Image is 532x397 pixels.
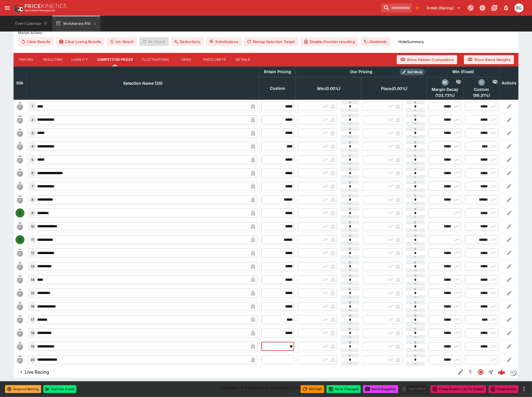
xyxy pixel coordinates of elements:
button: Close Event (+3s TV Delay) [430,385,486,393]
img: runner 12 [15,248,24,257]
button: Connected to PK [466,3,476,13]
span: 20 [30,358,36,362]
label: Market Actions [18,29,514,37]
div: Show/hide Price Roll mode configuration. [400,69,425,75]
img: runner 1 [15,102,24,111]
img: runner 15 [15,289,24,298]
img: runner 10 [15,222,24,231]
button: Toggle light/dark mode [477,3,488,13]
button: Event Calendar [12,16,51,32]
button: Closed [476,367,486,377]
div: liveracing [510,369,516,376]
th: Custom [259,77,296,100]
span: 19 [30,344,35,348]
span: excl. Emergencies (0.00%) [375,85,413,92]
th: Silk [14,66,26,100]
button: Pricing [13,53,39,66]
span: 4 [31,144,35,148]
button: Suspend Betting [5,385,41,393]
button: Fluctuations [137,53,173,66]
span: 14 [30,278,35,282]
button: Refresh [301,385,324,393]
em: ( 0.00 %) [391,85,407,92]
img: Sportsbook Management [25,9,55,12]
img: runner 13 [15,262,24,271]
div: E [15,235,24,244]
button: Select Tenant [424,3,464,12]
button: Details [230,53,256,66]
span: 17 [30,318,35,322]
button: Substitutions [206,37,242,46]
img: runner 18 [15,329,24,338]
div: E [15,208,24,217]
a: db1325b4-c79a-4545-87a4-3b837f1147f3 [496,367,507,378]
img: liveracing [510,369,516,375]
th: Win (Fixed) [427,66,500,77]
img: runner 8 [15,195,24,204]
img: PriceKinetics [25,4,66,8]
span: 12 [30,251,35,255]
span: 15 [30,291,35,295]
button: Liability [67,53,92,66]
button: Send Snapshot [363,385,398,393]
span: 16 [30,304,35,308]
span: 1 [31,104,35,108]
span: Roll Mode [405,70,425,75]
div: excl. Emergencies (96.54%) [465,79,498,98]
button: Documentation [489,3,499,13]
img: runner 4 [15,142,24,151]
span: 5 [31,158,35,162]
button: Live Racing [13,367,456,378]
button: Competitor Prices [93,53,138,66]
button: Links [173,53,199,66]
button: Notifications [501,3,511,13]
input: search [381,3,412,12]
button: Remap Selection Target [244,37,298,46]
div: custom [478,79,485,86]
button: Deductions [171,37,204,46]
button: Resulting [39,53,67,66]
button: SGM Disabled [466,367,476,377]
button: Save Changes [326,385,361,393]
svg: Closed [477,369,484,376]
button: Edit Detail [456,367,466,377]
span: Selection Name (20) [117,80,169,87]
button: Clear Losing Results [56,37,104,46]
th: Entain Pricing [259,66,296,77]
img: runner 7 [15,182,24,191]
span: 8 [31,198,35,202]
h6: Live Racing [25,369,49,375]
span: 13 [30,264,35,268]
button: Show Blend Weights [464,55,514,64]
span: ( 133.73 %) [429,93,461,98]
span: 11 [30,238,35,242]
img: runner 16 [15,302,24,311]
img: logo-cerberus--red.svg [498,368,506,376]
span: Margin Decay [429,87,461,92]
div: Ben Grimstone [515,3,524,12]
button: open drawer [2,3,12,13]
span: 9 [31,211,35,215]
span: Custom [465,87,498,92]
div: db1325b4-c79a-4545-87a4-3b837f1147f3 [498,368,506,376]
img: runner 5 [15,155,24,164]
span: excl. Emergencies (0.00%) [311,85,346,92]
div: excl. Emergencies (133.73%) [429,79,461,98]
button: HideSummary [395,37,427,46]
img: PriceKinetics Logo [12,2,24,14]
div: Our Pricing [348,68,375,75]
span: 2 [31,118,35,122]
span: 18 [30,331,35,335]
img: runner 14 [15,275,24,284]
img: runner 2 [15,115,24,124]
button: Close Event [488,385,519,393]
img: runner 6 [15,169,24,178]
button: Start the Event [43,385,76,393]
th: Actions [500,66,519,100]
div: split button [400,385,428,393]
button: Show Hidden Competitors [397,55,457,64]
div: Hide Competitor [448,79,462,86]
button: Ben Grimstone [513,2,525,14]
button: Un-Result [107,37,137,46]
